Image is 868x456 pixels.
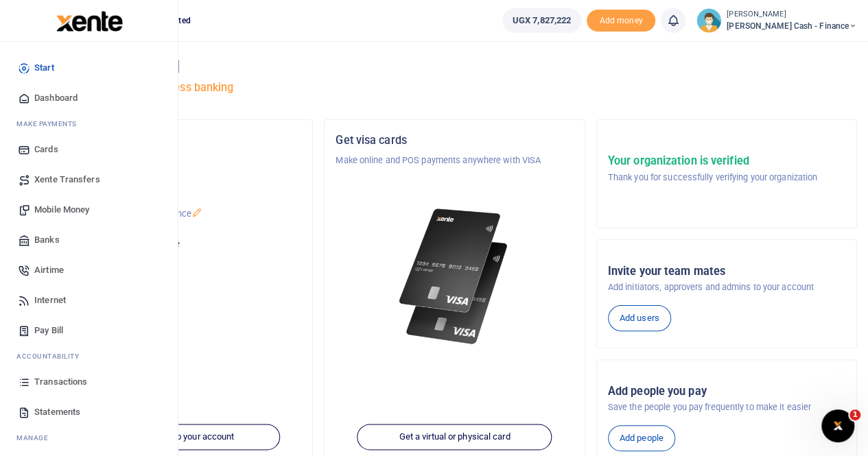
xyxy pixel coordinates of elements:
a: Add users [608,305,671,331]
a: Add funds to your account [85,424,280,451]
a: Cards [11,134,167,165]
a: Pay Bill [11,315,167,346]
p: Your current account balance [64,237,301,251]
a: profile-user [PERSON_NAME] [PERSON_NAME] Cash - Finance [696,8,857,33]
a: Mobile Money [11,195,167,225]
span: [PERSON_NAME] Cash - Finance [727,20,857,32]
span: Airtime [34,263,64,277]
h5: Account [64,187,301,200]
img: logo-large [56,11,123,32]
span: UGX 7,827,222 [513,14,571,27]
h5: Your organization is verified [608,154,817,168]
h5: Welcome to better business banking [52,81,857,95]
a: Banks [11,225,167,255]
a: Add money [587,14,655,25]
p: Thank you for successfully verifying your organization [608,171,817,184]
img: xente-_physical_cards.png [395,200,514,353]
li: M [11,113,167,134]
span: Cards [34,143,58,156]
iframe: Intercom live chat [821,409,854,442]
li: Wallet ballance [497,8,587,33]
a: Transactions [11,367,167,397]
h5: Invite your team mates [608,265,845,278]
img: profile-user [696,8,721,33]
a: Statements [11,397,167,427]
h5: Organization [64,134,301,147]
p: Save the people you pay frequently to make it easier [608,400,845,414]
span: 1 [849,409,860,420]
span: ake Payments [23,119,77,129]
span: Pay Bill [34,324,63,337]
span: Mobile Money [34,203,89,217]
li: Toup your wallet [587,10,655,32]
p: [PERSON_NAME] Cash - Finance [64,207,301,221]
h5: Add people you pay [608,385,845,398]
h5: Get visa cards [336,134,573,147]
small: [PERSON_NAME] [727,9,857,21]
a: logo-small logo-large logo-large [55,15,123,25]
a: Xente Transfers [11,165,167,195]
p: Asili Farms Masindi Limited [64,154,301,167]
a: Airtime [11,255,167,285]
span: anage [23,433,49,443]
span: Xente Transfers [34,173,100,187]
span: Dashboard [34,91,78,105]
span: countability [27,351,79,361]
a: Start [11,53,167,83]
h5: UGX 7,827,222 [64,254,301,268]
span: Add money [587,10,655,32]
li: M [11,427,167,448]
span: Internet [34,293,66,307]
a: Dashboard [11,83,167,113]
p: Make online and POS payments anywhere with VISA [336,154,573,167]
li: Ac [11,346,167,367]
span: Statements [34,405,80,419]
span: Transactions [34,375,87,389]
a: Internet [11,285,167,315]
a: Add people [608,425,675,451]
a: Get a virtual or physical card [357,424,552,451]
a: UGX 7,827,222 [502,8,581,33]
p: Add initiators, approvers and admins to your account [608,280,845,294]
h4: Hello [PERSON_NAME] [52,59,857,74]
span: Start [34,61,54,75]
span: Banks [34,233,60,247]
